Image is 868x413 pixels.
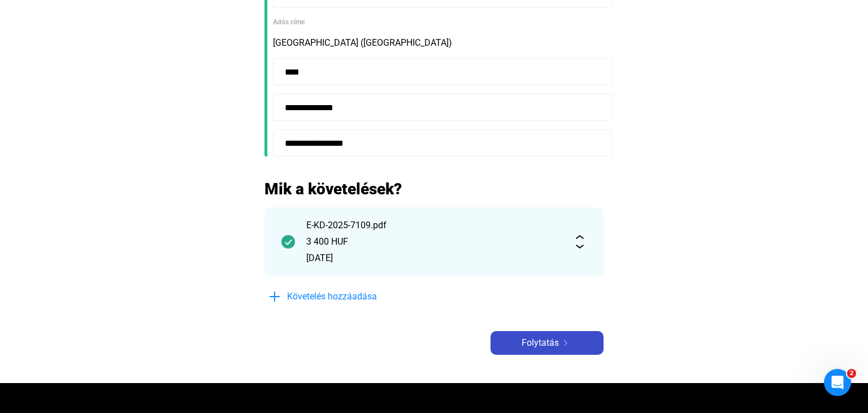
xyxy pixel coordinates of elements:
[847,369,856,378] span: 2
[559,340,572,346] img: arrow-right-white
[273,36,604,50] div: [GEOGRAPHIC_DATA] ([GEOGRAPHIC_DATA])
[264,285,434,308] button: plus-blueKövetelés hozzáadása
[273,16,604,28] div: Adós címe
[491,331,604,355] button: Folytatásarrow-right-white
[287,290,377,303] span: Követelés hozzáadása
[522,336,559,350] span: Folytatás
[824,369,851,396] iframe: Intercom live chat
[306,251,562,265] div: [DATE]
[264,179,604,199] h2: Mik a követelések?
[573,235,587,249] img: expand
[306,235,562,249] div: 3 400 HUF
[281,235,295,249] img: checkmark-darker-green-circle
[268,290,281,303] img: plus-blue
[306,219,562,232] div: E-KD-2025-7109.pdf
